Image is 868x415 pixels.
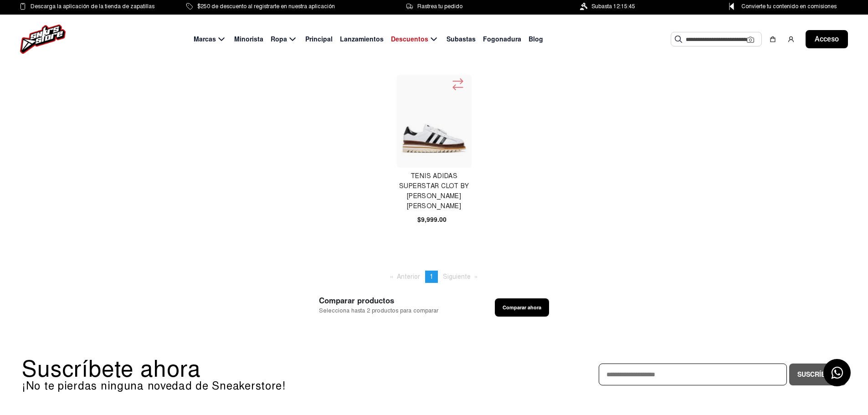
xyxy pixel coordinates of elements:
[447,35,476,43] font: Subastas
[399,86,469,156] img: TENIS ADIDAS SUPERSTAR CLOT BY EDISON CHEN BLANCO CRYSTAL SAND
[305,35,333,43] font: Principal
[319,296,394,306] font: Comparar productos
[319,307,438,314] font: Selecciona hasta 2 productos para comparar
[22,355,201,383] font: Suscríbete ahora
[417,3,462,10] font: Rastrea tu pedido
[22,379,286,393] font: ¡No te pierdas ninguna novedad de Sneakerstore!
[787,36,795,43] img: usuario
[271,35,287,43] font: Ropa
[675,36,682,43] img: Buscar
[797,371,838,379] font: Suscríbete
[789,364,846,385] button: Suscríbete
[31,3,154,10] font: Descarga la aplicación de la tienda de zapatillas
[417,215,447,224] font: $9,999.00
[430,273,433,281] font: 1
[197,3,335,10] font: $250 de descuento al registrarte en nuestra aplicación
[20,25,66,54] img: logo
[741,3,837,10] font: Convierte tu contenido en comisiones
[726,3,737,10] img: Icono de punto de control
[385,271,483,283] ul: Paginación
[591,3,635,10] font: Subasta 12:15:45
[443,273,471,281] font: Siguiente
[495,298,549,317] button: Comparar ahora
[194,35,216,43] font: Marcas
[399,172,469,210] font: TENIS ADIDAS SUPERSTAR CLOT BY [PERSON_NAME] [PERSON_NAME]
[391,35,428,43] font: Descuentos
[529,35,543,43] font: Blog
[815,35,839,43] font: Acceso
[234,35,263,43] font: Minorista
[340,35,384,43] font: Lanzamientos
[503,304,541,311] font: Comparar ahora
[769,36,776,43] img: compras
[747,36,754,43] img: Cámara
[397,273,420,281] font: Anterior
[483,35,521,43] font: Fogonadura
